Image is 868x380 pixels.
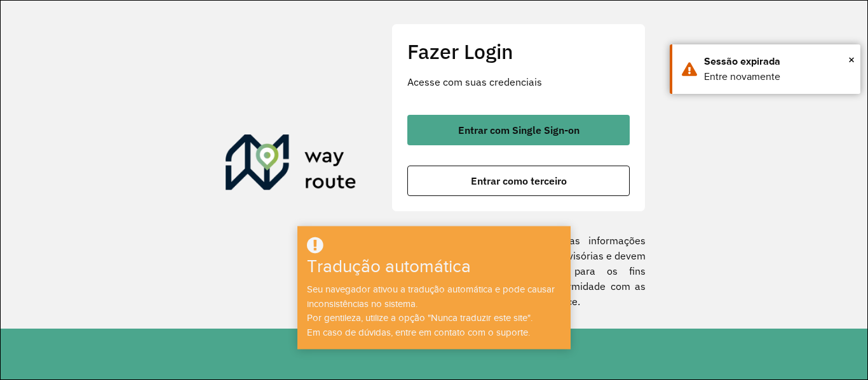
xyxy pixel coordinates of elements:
font: Entrar com Single Sign-on [458,124,580,136]
font: Entre novamente [704,71,780,82]
font: Tradução automática [307,257,471,277]
font: Por gentileza, utilize a opção "Nunca traduzir este site". [307,313,532,323]
button: botão [407,115,630,145]
font: Acesse com suas credenciais [407,75,542,88]
font: Entrar como terceiro [471,174,567,187]
button: botão [407,166,630,196]
font: Sessão expirada [704,56,780,67]
div: Sessão expirada [704,54,851,69]
font: Seu navegador ativou a tradução automática e pode causar inconsistências no sistema. [307,284,555,309]
font: × [848,53,855,67]
button: Fechar [848,50,855,69]
font: Em caso de dúvidas, entre em contato com o suporte. [307,327,530,337]
font: Fazer Login [407,38,513,65]
img: Roteirizador AmbevTech [226,134,356,195]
